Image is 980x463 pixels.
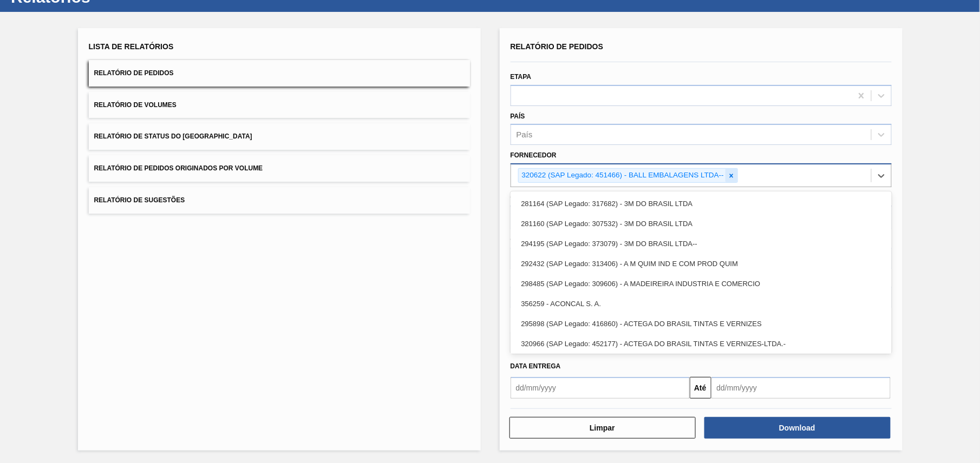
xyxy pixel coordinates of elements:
[511,254,892,274] div: 292432 (SAP Legado: 313406) - A M QUIM IND E COM PROD QUIM
[511,113,525,120] label: País
[511,214,892,234] div: 281160 (SAP Legado: 307532) - 3M DO BRASIL LTDA
[704,417,891,439] button: Download
[511,334,892,354] div: 320966 (SAP Legado: 452177) - ACTEGA DO BRASIL TINTAS E VERNIZES-LTDA.-
[511,234,892,254] div: 294195 (SAP Legado: 373079) - 3M DO BRASIL LTDA--
[89,60,470,87] button: Relatório de Pedidos
[511,194,892,214] div: 281164 (SAP Legado: 317682) - 3M DO BRASIL LTDA
[511,314,892,334] div: 295898 (SAP Legado: 416860) - ACTEGA DO BRASIL TINTAS E VERNIZES
[511,294,892,314] div: 356259 - ACONCAL S. A.
[511,151,557,159] label: Fornecedor
[94,133,252,140] span: Relatório de Status do [GEOGRAPHIC_DATA]
[511,362,561,370] span: Data entrega
[511,73,532,81] label: Etapa
[690,377,711,399] button: Até
[509,417,696,439] button: Limpar
[511,377,690,399] input: dd/mm/yyyy
[89,92,470,118] button: Relatório de Volumes
[94,196,185,204] span: Relatório de Sugestões
[94,164,263,172] span: Relatório de Pedidos Originados por Volume
[94,69,174,77] span: Relatório de Pedidos
[89,187,470,214] button: Relatório de Sugestões
[519,169,726,182] div: 320622 (SAP Legado: 451466) - BALL EMBALAGENS LTDA--
[94,101,177,109] span: Relatório de Volumes
[511,42,604,51] span: Relatório de Pedidos
[517,130,533,140] div: País
[511,274,892,294] div: 298485 (SAP Legado: 309606) - A MADEIREIRA INDUSTRIA E COMERCIO
[89,42,174,51] span: Lista de Relatórios
[711,377,891,399] input: dd/mm/yyyy
[89,155,470,182] button: Relatório de Pedidos Originados por Volume
[89,123,470,150] button: Relatório de Status do [GEOGRAPHIC_DATA]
